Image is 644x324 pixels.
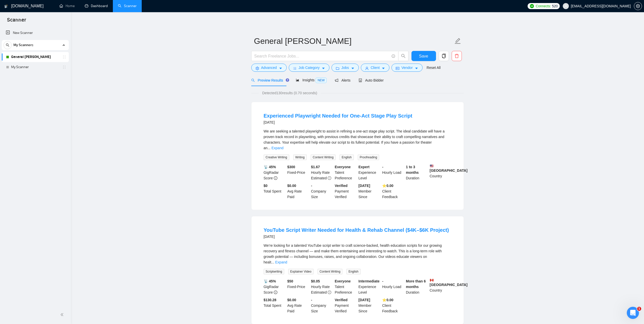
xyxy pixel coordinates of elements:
[530,4,534,8] img: upwork-logo.png
[405,278,429,295] div: Duration
[398,51,408,61] button: search
[256,66,259,70] span: setting
[335,165,351,169] b: Everyone
[359,78,384,82] span: Auto Bidder
[382,66,385,70] span: caret-down
[627,307,639,319] iframe: Intercom live chat
[361,64,390,72] button: userClientcaret-down
[381,183,405,200] div: Client Feedback
[430,164,433,168] img: 🇺🇸
[62,65,66,69] span: holder
[274,176,277,180] span: info-circle
[264,243,442,264] span: We’re looking for a talented YouTube script writer to craft science-backed, health education scri...
[365,66,369,70] span: user
[3,16,30,27] span: Scanner
[287,165,295,169] b: $ 300
[452,54,462,58] span: delete
[358,278,381,295] div: Experience Level
[299,65,320,70] span: Job Category
[439,54,449,58] span: copy
[452,51,462,61] button: delete
[359,279,380,283] b: Intermediate
[264,165,276,169] b: 📡 45%
[382,184,393,188] b: ⭐️ 0.00
[322,66,325,70] span: caret-down
[264,184,268,188] b: $ 0
[285,78,290,82] div: Tooltip anchor
[11,62,59,72] a: My Scanner
[382,279,383,283] b: -
[251,78,288,82] span: Preview Results
[2,40,69,72] li: My Scanners
[4,2,8,10] img: logo
[263,297,286,314] div: Total Spent
[286,278,310,295] div: Fixed-Price
[334,297,358,314] div: Payment Verified
[335,78,350,82] span: Alerts
[267,146,271,150] span: ...
[59,4,75,8] a: homeHome
[264,279,276,283] b: 📡 45%
[430,278,433,282] img: 🇨🇦
[271,260,274,264] span: ...
[263,183,286,200] div: Total Spent
[358,297,381,314] div: Member Since
[289,64,329,72] button: barsJob Categorycaret-down
[334,278,358,295] div: Talent Preference
[62,55,66,59] span: holder
[311,155,336,160] span: Content Writing
[336,66,339,70] span: folder
[264,155,289,160] span: Creative Writing
[335,298,348,302] b: Verified
[427,65,441,70] a: Reset All
[264,243,451,265] div: We’re looking for a talented YouTube script writer to craft science-backed, health education scri...
[411,51,436,61] button: Save
[454,38,461,44] span: edit
[286,297,310,314] div: Avg Rate Paid
[382,298,393,302] b: ⭐️ 0.00
[261,65,277,70] span: Advanced
[351,66,355,70] span: caret-down
[264,128,451,151] div: We are seeking a talented playwright to assist in refining a one-act stage play script. The ideal...
[358,183,381,200] div: Member Since
[311,176,327,180] span: Estimated
[318,269,342,274] span: Content Writing
[564,4,568,8] span: user
[334,183,358,200] div: Payment Verified
[359,79,362,82] span: robot
[259,90,321,96] span: Detected 130 results (0.70 seconds)
[419,53,428,59] span: Save
[311,165,320,169] b: $ 1.67
[359,165,370,169] b: Expert
[287,279,293,283] b: $ 50
[340,155,354,160] span: English
[310,183,334,200] div: Company Size
[406,279,426,289] b: More than 6 months
[85,4,108,8] a: dashboardDashboard
[11,52,59,62] a: General [PERSON_NAME]
[293,155,307,160] span: Writing
[287,298,296,302] b: $0.00
[311,279,320,283] b: $ 0.05
[406,165,419,175] b: 1 to 3 months
[6,28,65,38] a: New Scanner
[287,184,296,188] b: $0.00
[430,164,468,173] b: [GEOGRAPHIC_DATA]
[272,146,283,150] a: Expand
[381,297,405,314] div: Client Feedback
[254,35,453,47] input: Scanner name...
[310,278,334,295] div: Hourly Rate
[263,278,286,295] div: GigRadar Score
[346,269,360,274] span: English
[334,164,358,181] div: Talent Preference
[4,41,12,49] button: search
[634,4,642,8] a: setting
[536,3,551,9] span: Connects:
[359,184,370,188] b: [DATE]
[328,176,331,180] span: exclamation-circle
[264,227,449,233] a: YouTube Script Writer Needed for Health & Rehab Channel ($4K–$6K Project)
[405,164,429,181] div: Duration
[359,298,370,302] b: [DATE]
[251,64,287,72] button: settingAdvancedcaret-down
